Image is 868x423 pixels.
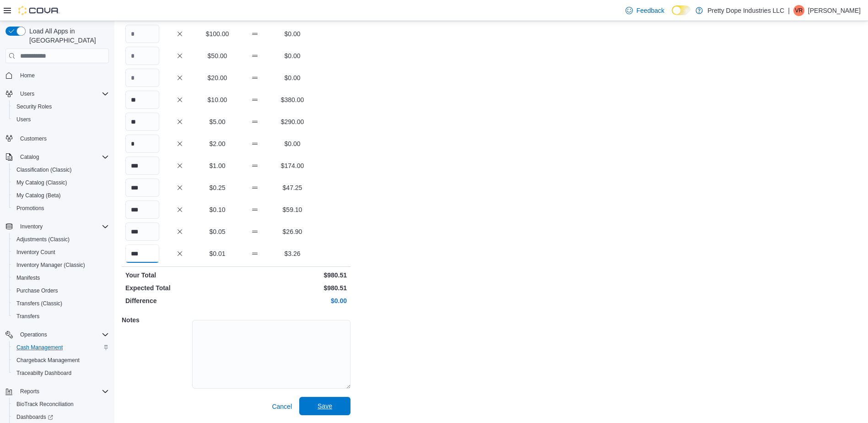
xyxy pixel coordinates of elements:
[125,283,234,293] p: Expected Total
[125,25,159,43] input: Quantity
[13,234,109,245] span: Adjustments (Classic)
[16,287,58,294] span: Purchase Orders
[16,401,74,408] span: BioTrack Reconciliation
[200,51,234,60] p: $50.00
[125,135,159,153] input: Quantity
[20,388,39,395] span: Reports
[275,227,309,236] p: $26.90
[20,153,39,161] span: Catalog
[200,249,234,258] p: $0.01
[13,285,109,296] span: Purchase Orders
[9,100,113,113] button: Security Roles
[9,284,113,297] button: Purchase Orders
[16,329,51,340] button: Operations
[2,328,113,341] button: Operations
[16,300,62,307] span: Transfers (Classic)
[13,260,109,271] span: Inventory Manager (Classic)
[9,341,113,354] button: Cash Management
[9,367,113,380] button: Traceabilty Dashboard
[20,331,47,338] span: Operations
[125,91,159,109] input: Quantity
[13,190,65,201] a: My Catalog (Beta)
[9,176,113,189] button: My Catalog (Classic)
[16,369,71,377] span: Traceabilty Dashboard
[9,113,113,126] button: Users
[16,205,44,212] span: Promotions
[13,203,109,214] span: Promotions
[636,6,664,15] span: Feedback
[20,135,47,142] span: Customers
[125,222,159,241] input: Quantity
[795,5,803,16] span: VR
[238,283,347,293] p: $980.51
[2,131,113,145] button: Customers
[275,161,309,170] p: $174.00
[13,368,75,379] a: Traceabilty Dashboard
[275,73,309,82] p: $0.00
[9,354,113,367] button: Chargeback Management
[13,285,62,296] a: Purchase Orders
[13,311,43,322] a: Transfers
[13,247,109,258] span: Inventory Count
[2,385,113,398] button: Reports
[13,298,66,309] a: Transfers (Classic)
[16,152,43,163] button: Catalog
[125,47,159,65] input: Quantity
[125,271,234,280] p: Your Total
[20,72,35,79] span: Home
[16,329,109,340] span: Operations
[13,298,109,309] span: Transfers (Classic)
[707,5,784,16] p: Pretty Dope Industries LLC
[13,272,109,283] span: Manifests
[200,117,234,126] p: $5.00
[13,101,109,112] span: Security Roles
[16,70,38,81] a: Home
[16,88,109,99] span: Users
[125,113,159,131] input: Quantity
[200,183,234,192] p: $0.25
[13,368,109,379] span: Traceabilty Dashboard
[200,73,234,82] p: $20.00
[16,221,46,232] button: Inventory
[672,15,672,16] span: Dark Mode
[13,101,55,112] a: Security Roles
[125,296,234,305] p: Difference
[318,401,332,411] span: Save
[2,87,113,100] button: Users
[13,412,109,423] span: Dashboards
[16,249,55,256] span: Inventory Count
[13,177,109,188] span: My Catalog (Classic)
[125,179,159,197] input: Quantity
[125,157,159,175] input: Quantity
[9,189,113,202] button: My Catalog (Beta)
[16,313,39,320] span: Transfers
[200,139,234,148] p: $2.00
[16,88,38,99] button: Users
[13,260,89,271] a: Inventory Manager (Classic)
[13,355,109,366] span: Chargeback Management
[16,386,109,397] span: Reports
[13,177,71,188] a: My Catalog (Classic)
[125,201,159,219] input: Quantity
[275,117,309,126] p: $290.00
[125,69,159,87] input: Quantity
[9,310,113,323] button: Transfers
[9,398,113,411] button: BioTrack Reconciliation
[9,297,113,310] button: Transfers (Classic)
[13,272,43,283] a: Manifests
[238,271,347,280] p: $980.51
[13,342,66,353] a: Cash Management
[2,69,113,82] button: Home
[16,152,109,163] span: Catalog
[16,133,50,144] a: Customers
[16,166,72,174] span: Classification (Classic)
[13,355,83,366] a: Chargeback Management
[275,205,309,214] p: $59.10
[16,179,67,186] span: My Catalog (Classic)
[13,234,73,245] a: Adjustments (Classic)
[16,221,109,232] span: Inventory
[16,103,52,110] span: Security Roles
[200,227,234,236] p: $0.05
[16,357,80,364] span: Chargeback Management
[13,399,77,410] a: BioTrack Reconciliation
